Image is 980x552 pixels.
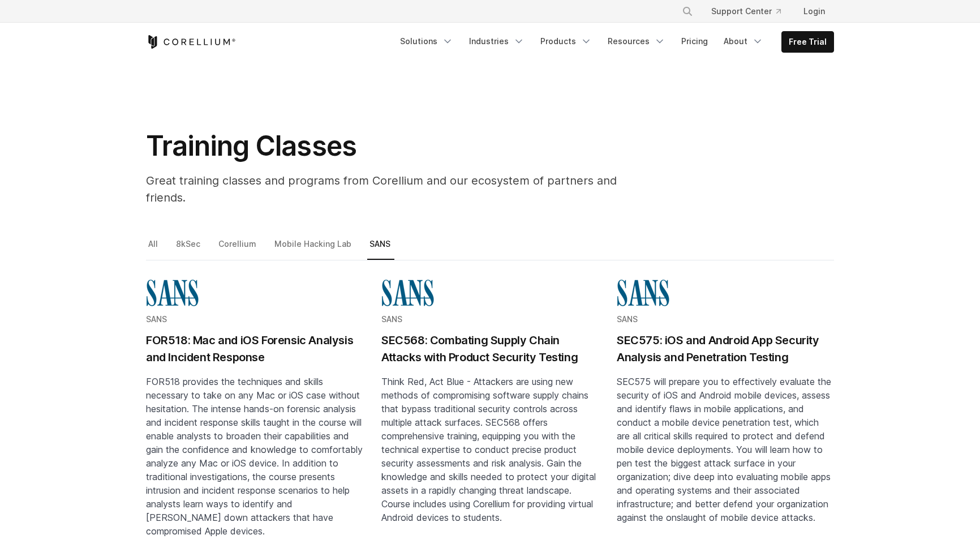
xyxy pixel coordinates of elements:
a: Mobile Hacking Lab [272,237,355,260]
h1: Training Classes [146,129,655,163]
a: Support Center [702,1,790,22]
p: SEC575 will prepare you to effectively evaluate the security of iOS and Android mobile devices, a... [617,375,834,524]
span: FOR518 provides the techniques and skills necessary to take on any Mac or iOS case without hesita... [146,376,363,537]
img: sans-logo-cropped [381,279,435,307]
a: Solutions [393,31,460,52]
img: sans-logo-cropped [617,279,670,307]
a: Free Trial [782,32,833,52]
h2: SEC575: iOS and Android App Security Analysis and Penetration Testing [617,332,834,366]
a: Corellium Home [146,35,236,49]
h2: SEC568: Combating Supply Chain Attacks with Product Security Testing [381,332,599,366]
a: Industries [462,31,531,52]
span: SANS [146,314,167,324]
a: All [146,237,162,260]
a: Products [534,31,599,52]
a: Pricing [674,31,715,52]
a: 8kSec [174,237,204,260]
div: Navigation Menu [393,31,834,53]
img: sans-logo-cropped [146,279,199,307]
p: Great training classes and programs from Corellium and our ecosystem of partners and friends. [146,172,655,206]
a: Resources [601,31,672,52]
a: About [717,31,770,52]
span: SANS [381,314,402,324]
div: Navigation Menu [668,1,834,22]
a: Login [794,1,834,22]
h2: FOR518: Mac and iOS Forensic Analysis and Incident Response [146,332,363,366]
span: SANS [617,314,638,324]
span: Think Red, Act Blue - Attackers are using new methods of compromising software supply chains that... [381,376,596,523]
a: SANS [367,237,394,260]
a: Corellium [216,237,260,260]
button: Search [677,1,698,22]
